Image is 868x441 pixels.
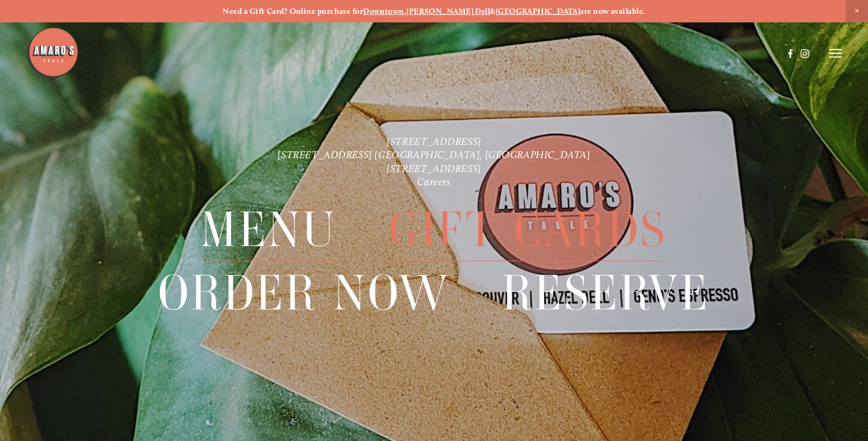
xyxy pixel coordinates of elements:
[277,149,590,161] a: [STREET_ADDRESS] [GEOGRAPHIC_DATA], [GEOGRAPHIC_DATA]
[223,6,363,16] strong: Need a Gift Card? Online purchase for
[417,176,451,189] a: Careers
[404,6,406,16] strong: ,
[502,262,709,324] a: Reserve
[363,6,404,16] a: Downtown
[158,262,450,324] span: Order Now
[389,198,667,260] a: Gift Cards
[496,6,580,16] a: [GEOGRAPHIC_DATA]
[490,6,495,16] strong: &
[158,262,450,324] a: Order Now
[26,26,79,79] img: Amaro's Table
[406,6,490,16] a: [PERSON_NAME] Dell
[580,6,645,16] strong: are now available.
[201,198,337,260] a: Menu
[502,262,709,324] span: Reserve
[387,162,481,175] a: [STREET_ADDRESS]
[387,135,481,148] a: [STREET_ADDRESS]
